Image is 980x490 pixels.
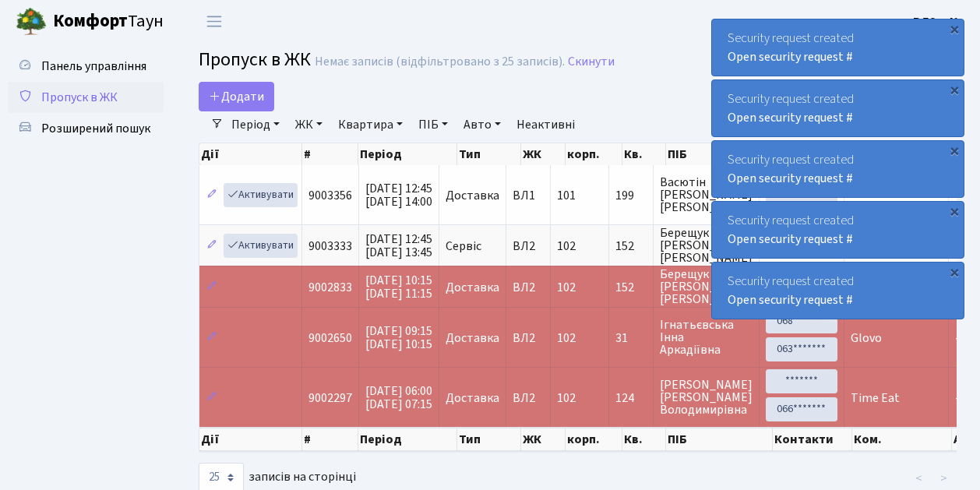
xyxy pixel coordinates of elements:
span: Time Eat [851,390,900,407]
span: ВЛ2 [513,240,544,252]
div: Security request created [712,80,964,136]
div: Security request created [712,263,964,319]
span: 102 [557,238,576,255]
div: Security request created [712,19,964,76]
b: Комфорт [53,9,128,33]
span: 31 [615,332,647,344]
th: Кв. [622,428,666,451]
a: Open security request # [728,48,853,65]
span: Розширений пошук [41,120,150,137]
a: Open security request # [728,170,853,187]
img: logo.png [16,6,47,37]
th: Тип [457,143,521,165]
span: [DATE] 06:00 [DATE] 07:15 [365,382,432,413]
span: [DATE] 09:15 [DATE] 10:15 [365,323,432,353]
span: [DATE] 12:45 [DATE] 14:00 [365,180,432,210]
span: Пропуск в ЖК [41,89,118,106]
span: 9002833 [308,279,352,296]
a: Додати [199,82,274,111]
th: Дії [199,143,302,165]
th: корп. [566,143,622,165]
span: 124 [615,392,647,404]
a: Квартира [332,111,409,138]
b: ВЛ2 -. К. [913,13,961,30]
span: Доставка [446,392,499,404]
span: [PERSON_NAME] [PERSON_NAME] Володимирівна [660,379,753,416]
button: Переключити навігацію [195,9,234,34]
span: ВЛ2 [513,332,544,344]
th: Ком. [852,428,951,451]
a: Open security request # [728,291,853,308]
div: × [947,264,962,280]
span: Панель управління [41,58,146,75]
span: Берещук [PERSON_NAME] [PERSON_NAME] [660,227,753,264]
span: 9003333 [308,238,352,255]
span: Доставка [446,189,499,202]
th: Період [358,143,457,165]
a: ЖК [289,111,329,138]
a: Розширений пошук [8,113,164,144]
div: Security request created [712,141,964,197]
div: × [947,143,962,158]
div: × [947,82,962,97]
th: # [302,428,358,451]
div: Security request created [712,202,964,258]
th: ПІБ [666,143,773,165]
a: Панель управління [8,51,164,82]
span: 102 [557,279,576,296]
span: [DATE] 12:45 [DATE] 13:45 [365,231,432,261]
span: Доставка [446,332,499,344]
a: Open security request # [728,231,853,248]
th: Дії [199,428,302,451]
span: Васютін [PERSON_NAME] [PERSON_NAME] [660,176,753,213]
span: Берещук [PERSON_NAME] [PERSON_NAME] [660,268,753,305]
th: ЖК [521,143,566,165]
a: Активувати [224,183,298,207]
span: - [955,390,960,407]
span: Glovo [851,330,882,347]
span: - [955,330,960,347]
span: 152 [615,281,647,294]
div: Немає записів (відфільтровано з 25 записів). [315,55,565,69]
span: Таун [53,9,164,35]
span: 9002650 [308,330,352,347]
th: Контакти [773,428,852,451]
span: 152 [615,240,647,252]
span: 102 [557,390,576,407]
a: Open security request # [728,109,853,126]
div: × [947,203,962,219]
span: 9003356 [308,187,352,204]
th: # [302,143,358,165]
th: Період [358,428,457,451]
th: Тип [457,428,521,451]
th: корп. [566,428,622,451]
span: Сервіс [446,240,481,252]
a: Неактивні [510,111,581,138]
a: ВЛ2 -. К. [913,12,961,31]
span: 101 [557,187,576,204]
span: Ігнатьєвська Інна Аркадіївна [660,319,753,356]
a: Активувати [224,234,298,258]
span: 102 [557,330,576,347]
a: Скинути [568,55,615,69]
span: Пропуск в ЖК [199,46,311,73]
th: ЖК [521,428,566,451]
span: 199 [615,189,647,202]
th: ПІБ [666,428,773,451]
div: × [947,21,962,37]
span: ВЛ2 [513,392,544,404]
a: Пропуск в ЖК [8,82,164,113]
span: Доставка [446,281,499,294]
a: Авто [457,111,507,138]
a: ПІБ [412,111,454,138]
a: Період [225,111,286,138]
span: Додати [209,88,264,105]
span: 9002297 [308,390,352,407]
span: ВЛ2 [513,281,544,294]
span: ВЛ1 [513,189,544,202]
th: Кв. [622,143,666,165]
span: [DATE] 10:15 [DATE] 11:15 [365,272,432,302]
